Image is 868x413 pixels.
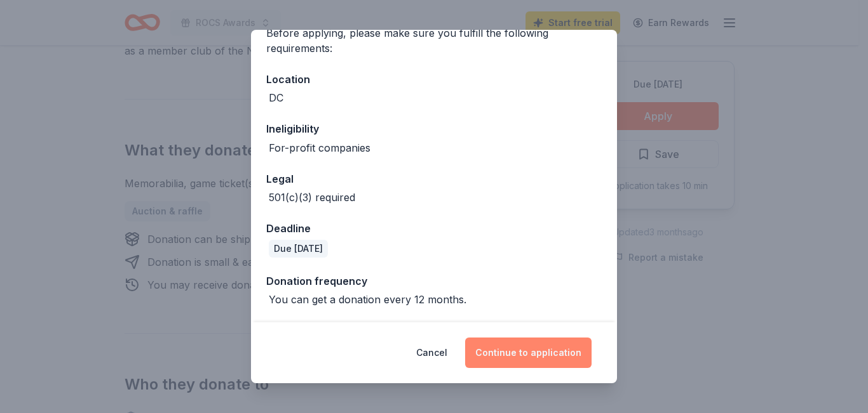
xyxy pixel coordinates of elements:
[266,171,602,187] div: Legal
[266,25,602,56] div: Before applying, please make sure you fulfill the following requirements:
[269,240,328,258] div: Due [DATE]
[266,121,602,137] div: Ineligibility
[416,338,447,368] button: Cancel
[266,220,602,237] div: Deadline
[269,90,283,105] div: DC
[269,140,370,155] div: For-profit companies
[269,292,466,307] div: You can get a donation every 12 months.
[269,190,355,205] div: 501(c)(3) required
[465,338,592,368] button: Continue to application
[266,273,602,289] div: Donation frequency
[266,71,602,88] div: Location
